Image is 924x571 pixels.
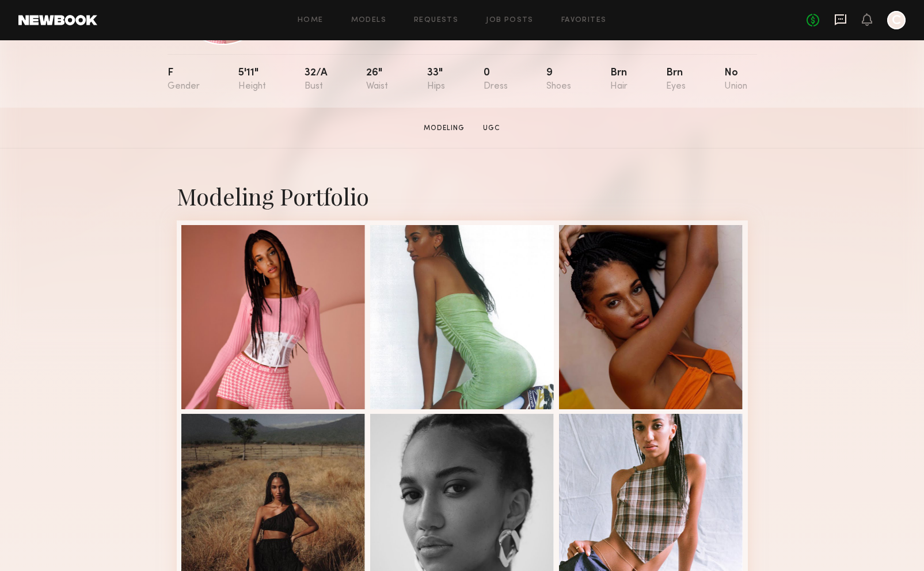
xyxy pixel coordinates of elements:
[414,17,458,24] a: Requests
[351,17,386,24] a: Models
[238,68,266,92] div: 5'11"
[546,68,571,92] div: 9
[298,17,324,24] a: Home
[484,68,508,92] div: 0
[486,17,534,24] a: Job Posts
[561,17,607,24] a: Favorites
[305,68,328,92] div: 32/a
[666,68,686,92] div: Brn
[419,123,469,134] a: Modeling
[887,11,906,29] a: C
[177,181,748,211] div: Modeling Portfolio
[427,68,445,92] div: 33"
[610,68,628,92] div: Brn
[168,68,200,92] div: F
[366,68,388,92] div: 26"
[478,123,505,134] a: UGC
[724,68,747,92] div: No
